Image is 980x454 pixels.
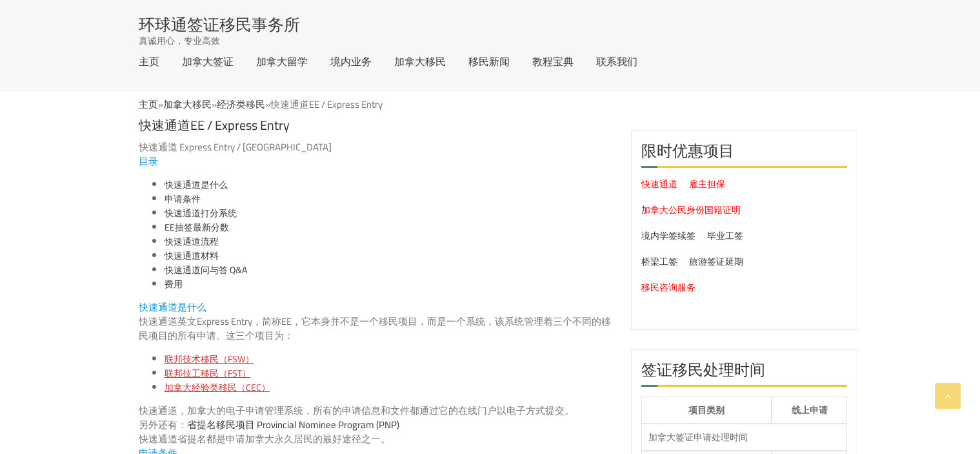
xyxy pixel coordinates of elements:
a: 桥梁工签 [641,253,677,270]
a: 费用 [165,276,183,293]
span: 快速通道是什么 [139,298,206,316]
span: » [163,95,383,114]
h1: 快速通道EE / Express Entry [139,111,612,132]
p: 快速通道 Express Entry / [GEOGRAPHIC_DATA] [139,140,612,154]
a: 旅游签证延期 [689,253,743,270]
a: 移民新闻 [468,56,510,67]
a: 快速通道打分系统 [165,205,237,222]
a: 联邦技术移民（FSW） [165,351,254,367]
a: 快速通道材料 [165,247,219,264]
h2: 限时优惠项目 [641,141,848,168]
th: 项目类别 [641,397,772,424]
a: 联系我们 [596,56,637,67]
a: 加拿大经验类移民（CEC） [165,379,270,396]
a: 境内学签续签 [641,227,695,244]
a: 环球通签证移民事务所 [139,16,300,32]
div: 加拿大签证申请处理时间 [648,431,841,444]
a: 毕业工签 [707,227,743,244]
a: 主页 [139,95,158,114]
a: 教程宝典 [532,56,574,67]
a: 加拿大移民 [163,95,212,114]
a: 加拿大留学 [256,56,308,67]
a: 境内业务 [330,56,372,67]
a: 省提名移民项目 Provincial Nominee Program (PNP) [187,415,399,434]
span: » [139,95,383,114]
span: 目录 [139,152,158,170]
a: 主页 [139,56,159,67]
a: 快速通道流程 [165,233,219,250]
span: 快速通道EE / Express Entry [270,95,383,114]
a: 移民咨询服务 [641,279,695,296]
span: » [217,95,383,114]
p: 另外还有： [139,418,612,432]
th: 线上申请 [772,397,848,424]
a: 快速通道是什么 [165,176,228,193]
a: 联邦技工移民（FST） [165,365,251,382]
a: 申请条件 [165,191,201,207]
a: EE抽签最新分数 [165,219,229,236]
span: 真诚用心，专业高效 [139,34,220,47]
p: 快速通道，加拿大的电子申请管理系统，所有的申请信息和文件都通过它的在线门户以电子方式提交。 [139,404,612,418]
p: 快速通道英文Express Entry，简称EE，它本身并不是一个移民项目，而是一个系统，该系统管理着三个不同的移民项目的所有申请。这三个项目为： [139,315,612,343]
a: 雇主担保 [689,176,725,192]
a: Go to Top [935,383,961,409]
h2: 签证移民处理时间 [641,360,848,387]
a: 加拿大移民 [394,56,446,67]
a: 加拿大签证 [182,56,234,67]
a: 快速通道问与答 Q&A [165,262,247,278]
a: 经济类移民 [217,95,265,114]
a: 快速通道 [641,176,677,192]
p: 快速通道省提名都是申请加拿大永久居民的最好途径之一。 [139,432,612,446]
a: 加拿大公民身份国籍证明 [641,201,741,218]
